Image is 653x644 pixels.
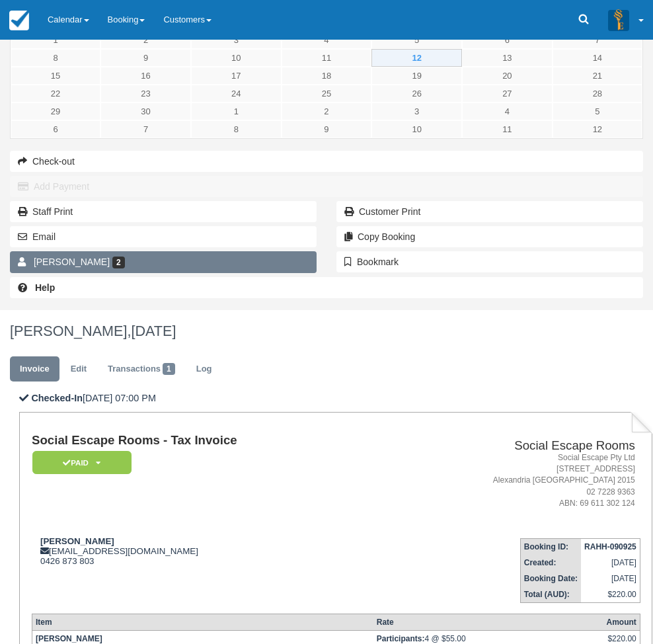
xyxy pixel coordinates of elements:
th: Booking ID: [520,538,581,555]
a: 13 [462,49,553,67]
a: 6 [462,31,553,49]
a: 12 [553,120,642,138]
a: 23 [100,85,191,102]
a: 6 [11,120,100,138]
a: 5 [371,31,462,49]
th: Total (AUD): [520,586,581,603]
strong: [PERSON_NAME] [36,634,102,643]
address: Social Escape Pty Ltd [STREET_ADDRESS] Alexandria [GEOGRAPHIC_DATA] 2015 02 7228 9363 ABN: 69 611... [386,452,635,509]
a: 30 [100,102,191,120]
button: Check-out [10,151,643,172]
a: 17 [191,67,282,85]
a: 7 [553,31,642,49]
a: 3 [191,31,282,49]
button: Add Payment [10,176,643,197]
button: Email [10,226,317,247]
a: Invoice [10,356,59,382]
h1: Social Escape Rooms - Tax Invoice [32,434,381,448]
a: 29 [11,102,100,120]
a: 28 [553,85,642,102]
a: 1 [191,102,282,120]
button: Copy Booking [336,226,643,247]
th: Amount [603,614,640,630]
a: 14 [553,49,642,67]
a: Customer Print [336,201,643,222]
a: Edit [61,356,96,382]
a: 15 [11,67,100,85]
button: Bookmark [336,251,643,272]
a: 5 [553,102,642,120]
th: Rate [373,614,603,630]
td: [DATE] [581,555,640,571]
a: Paid [32,450,127,475]
a: 25 [282,85,372,102]
a: 16 [100,67,191,85]
a: Help [10,277,643,298]
a: 26 [371,85,462,102]
th: Item [32,614,373,630]
a: Transactions1 [98,356,185,382]
th: Created: [520,555,581,571]
a: 19 [371,67,462,85]
img: A3 [608,9,629,30]
em: Paid [32,451,132,474]
a: 2 [282,102,372,120]
a: 11 [282,49,372,67]
span: 2 [112,257,125,268]
a: 8 [191,120,282,138]
a: 20 [462,67,553,85]
a: 27 [462,85,553,102]
h1: [PERSON_NAME], [10,323,643,339]
a: [PERSON_NAME] 2 [10,251,317,272]
a: 22 [11,85,100,102]
a: 10 [371,120,462,138]
img: checkfront-main-nav-mini-logo.png [9,11,29,30]
a: 4 [282,31,372,49]
h2: Social Escape Rooms [386,439,635,453]
th: Booking Date: [520,571,581,586]
a: 3 [371,102,462,120]
td: $220.00 [581,586,640,603]
td: [DATE] [581,571,640,586]
p: [DATE] 07:00 PM [19,391,652,405]
span: [PERSON_NAME] [34,257,110,267]
b: Help [35,282,55,293]
a: 4 [462,102,553,120]
a: Staff Print [10,201,317,222]
a: 24 [191,85,282,102]
a: 2 [100,31,191,49]
div: [EMAIL_ADDRESS][DOMAIN_NAME] 0426 873 803 [32,536,381,566]
a: 21 [553,67,642,85]
span: 1 [163,363,175,375]
span: [DATE] [131,323,176,339]
strong: Participants [377,634,425,643]
a: 12 [371,49,462,67]
a: 8 [11,49,100,67]
b: Checked-In [31,393,83,403]
strong: [PERSON_NAME] [40,536,114,546]
a: 11 [462,120,553,138]
a: 1 [11,31,100,49]
a: 9 [282,120,372,138]
a: Log [186,356,222,382]
a: 18 [282,67,372,85]
a: 10 [191,49,282,67]
a: 9 [100,49,191,67]
a: 7 [100,120,191,138]
strong: RAHH-090925 [584,542,636,551]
